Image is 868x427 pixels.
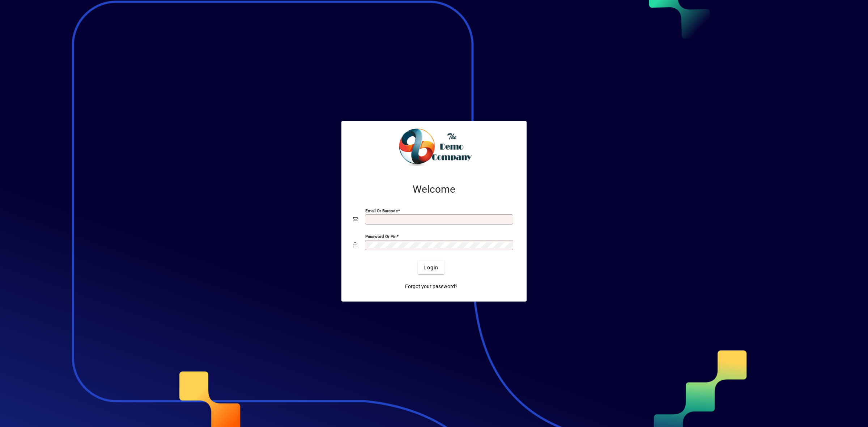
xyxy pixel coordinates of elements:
[418,261,444,274] button: Login
[365,208,398,213] mat-label: Email or Barcode
[353,183,515,196] h2: Welcome
[365,234,396,239] mat-label: Password or Pin
[405,283,458,290] span: Forgot your password?
[424,264,438,272] span: Login
[402,280,460,293] a: Forgot your password?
